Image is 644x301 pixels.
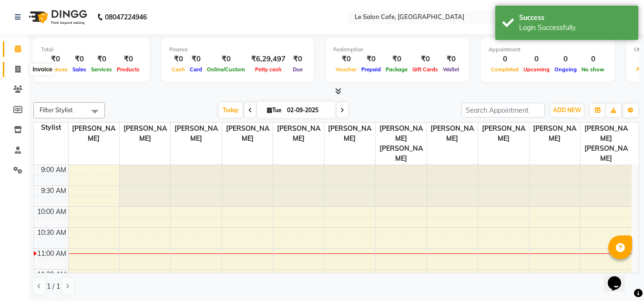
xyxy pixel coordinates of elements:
span: Sales [70,66,89,73]
span: Today [219,103,243,117]
div: ₹0 [204,54,247,65]
span: [PERSON_NAME] [325,123,375,145]
input: Search Appointment [461,103,545,117]
span: 1 / 1 [47,282,60,291]
span: Card [187,66,204,73]
div: Stylist [34,123,68,133]
div: 10:30 AM [35,228,68,238]
span: Services [89,66,114,73]
div: ₹0 [289,54,306,65]
div: Invoice [30,64,54,75]
span: Wallet [440,66,461,73]
span: [PERSON_NAME] [120,123,170,145]
div: 11:00 AM [35,249,68,259]
div: 0 [521,54,552,65]
div: ₹0 [359,54,383,65]
div: ₹0 [410,54,440,65]
span: Online/Custom [204,66,247,73]
div: Success [519,13,631,23]
div: ₹0 [333,54,359,65]
span: Filter Stylist [40,106,73,114]
span: [PERSON_NAME] [478,123,529,145]
b: 08047224946 [105,4,147,30]
span: Completed [489,66,521,73]
div: Redemption [333,46,461,54]
div: ₹0 [114,54,142,65]
iframe: chat widget [604,263,634,291]
div: ₹0 [187,54,204,65]
span: Products [114,66,142,73]
span: Tue [265,107,284,114]
div: ₹0 [70,54,89,65]
div: ₹0 [89,54,114,65]
div: Finance [169,46,306,54]
span: [PERSON_NAME] [273,123,324,145]
span: ADD NEW [553,107,581,114]
div: ₹0 [169,54,187,65]
div: 0 [489,54,521,65]
input: 2025-09-02 [284,103,332,117]
div: Total [41,46,142,54]
span: [PERSON_NAME] [PERSON_NAME] [581,123,632,165]
div: 0 [579,54,607,65]
div: 9:30 AM [39,186,68,196]
span: Prepaid [359,66,383,73]
span: [PERSON_NAME] [PERSON_NAME] [376,123,426,165]
div: Login Successfully. [519,23,631,33]
span: [PERSON_NAME] [427,123,478,145]
span: No show [579,66,607,73]
div: ₹0 [440,54,461,65]
button: ADD NEW [551,104,583,117]
span: Gift Cards [410,66,440,73]
div: ₹0 [41,54,70,65]
span: [PERSON_NAME] [530,123,580,145]
span: Ongoing [552,66,579,73]
div: 11:30 AM [35,270,68,280]
div: ₹0 [383,54,410,65]
div: ₹6,29,497 [247,54,289,65]
span: Cash [169,66,187,73]
span: [PERSON_NAME] [222,123,273,145]
div: Appointment [489,46,607,54]
span: Petty cash [253,66,284,73]
div: 10:00 AM [35,207,68,217]
div: 0 [552,54,579,65]
span: Package [383,66,410,73]
span: [PERSON_NAME] [171,123,221,145]
span: Upcoming [521,66,552,73]
span: [PERSON_NAME] [69,123,119,145]
div: 9:00 AM [39,165,68,175]
span: Voucher [333,66,359,73]
span: Due [290,66,305,73]
img: logo [24,4,90,30]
